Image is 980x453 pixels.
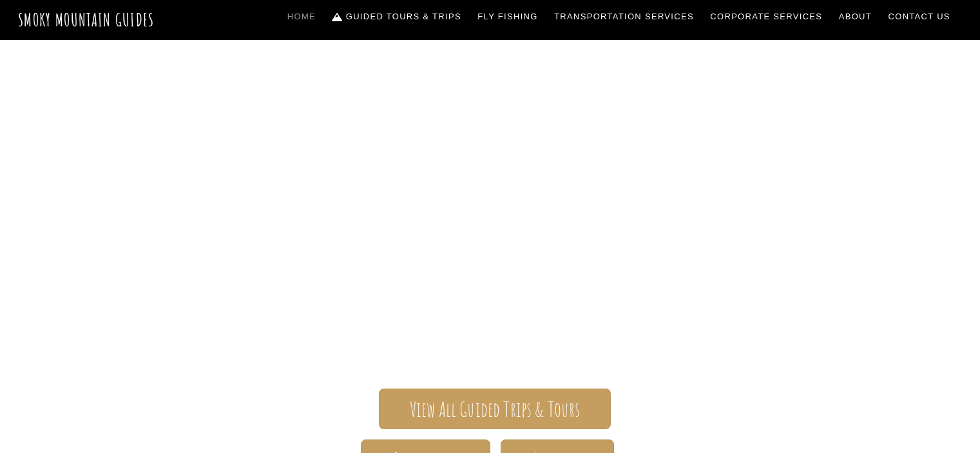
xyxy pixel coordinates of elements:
a: View All Guided Trips & Tours [379,389,610,429]
a: Transportation Services [549,3,698,30]
a: Contact Us [883,3,956,30]
a: Guided Tours & Trips [327,3,466,30]
span: The ONLY one-stop, full Service Guide Company for the Gatlinburg and [GEOGRAPHIC_DATA] side of th... [117,251,864,351]
span: Smoky Mountain Guides [117,187,864,251]
a: Fly Fishing [473,3,543,30]
a: About [834,3,877,30]
a: Home [282,3,321,30]
a: Smoky Mountain Guides [18,9,155,30]
a: Corporate Services [706,3,828,30]
span: View All Guided Trips & Tours [410,403,581,416]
